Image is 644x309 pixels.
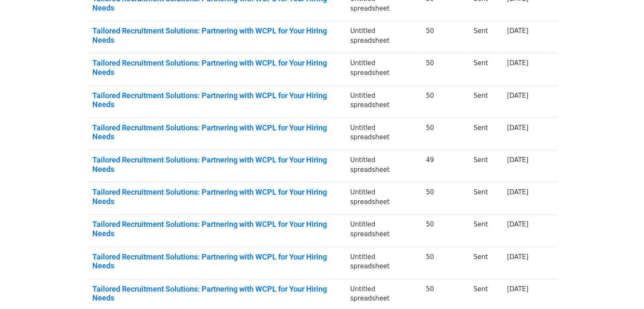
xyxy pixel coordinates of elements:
[92,91,340,109] a: Tailored Recruitment Solutions: Partnering with WCPL for Your Hiring Needs
[345,118,421,150] td: Untitled spreadsheet
[507,27,528,35] a: [DATE]
[507,92,528,99] a: [DATE]
[92,155,340,174] a: Tailored Recruitment Solutions: Partnering with WCPL for Your Hiring Needs
[345,215,421,247] td: Untitled spreadsheet
[92,123,340,141] a: Tailored Recruitment Solutions: Partnering with WCPL for Your Hiring Needs
[468,53,502,86] td: Sent
[468,182,502,215] td: Sent
[92,26,340,44] a: Tailored Recruitment Solutions: Partnering with WCPL for Your Hiring Needs
[468,150,502,182] td: Sent
[421,215,469,247] td: 50
[507,221,528,228] a: [DATE]
[421,182,469,215] td: 50
[345,86,421,118] td: Untitled spreadsheet
[92,58,340,77] a: Tailored Recruitment Solutions: Partnering with WCPL for Your Hiring Needs
[92,284,340,303] a: Tailored Recruitment Solutions: Partnering with WCPL for Your Hiring Needs
[507,188,528,196] a: [DATE]
[92,220,340,238] a: Tailored Recruitment Solutions: Partnering with WCPL for Your Hiring Needs
[421,53,469,86] td: 50
[507,285,528,293] a: [DATE]
[468,86,502,118] td: Sent
[345,182,421,215] td: Untitled spreadsheet
[421,86,469,118] td: 50
[507,124,528,132] a: [DATE]
[421,118,469,150] td: 50
[468,21,502,53] td: Sent
[345,150,421,182] td: Untitled spreadsheet
[421,150,469,182] td: 49
[92,252,340,270] a: Tailored Recruitment Solutions: Partnering with WCPL for Your Hiring Needs
[92,188,340,206] a: Tailored Recruitment Solutions: Partnering with WCPL for Your Hiring Needs
[602,268,644,309] iframe: Chat Widget
[468,247,502,279] td: Sent
[345,247,421,279] td: Untitled spreadsheet
[507,253,528,261] a: [DATE]
[468,118,502,150] td: Sent
[507,59,528,67] a: [DATE]
[468,215,502,247] td: Sent
[421,21,469,53] td: 50
[421,247,469,279] td: 50
[345,21,421,53] td: Untitled spreadsheet
[345,53,421,86] td: Untitled spreadsheet
[507,156,528,164] a: [DATE]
